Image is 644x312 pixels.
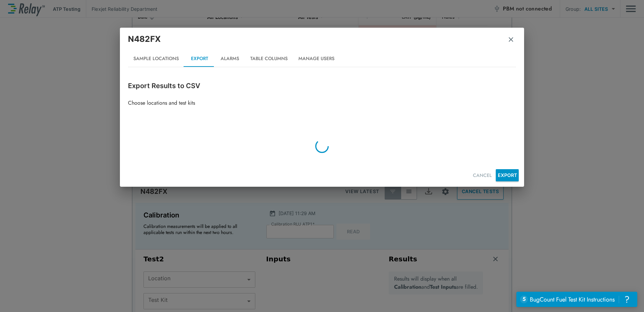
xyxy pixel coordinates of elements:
[184,51,215,67] button: Export
[128,51,184,67] button: Sample Locations
[215,51,245,67] button: Alarms
[128,81,516,91] p: Export Results to CSV
[508,36,514,43] img: Remove
[128,33,161,45] p: N482FX
[470,169,494,182] button: CANCEL
[293,51,340,67] button: Manage Users
[516,292,637,307] iframe: Resource center
[496,169,519,181] button: EXPORT
[128,99,516,107] p: Choose locations and test kits
[245,51,293,67] button: Table Columns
